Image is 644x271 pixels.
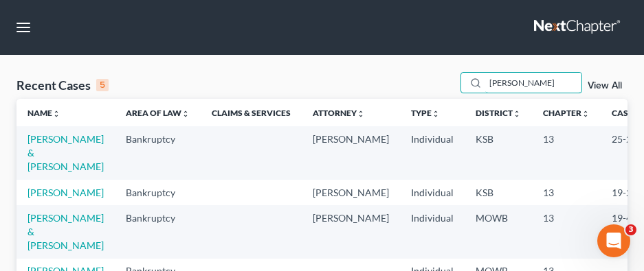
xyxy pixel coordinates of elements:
td: Bankruptcy [115,126,201,179]
a: [PERSON_NAME] [27,187,104,198]
a: [PERSON_NAME] & [PERSON_NAME] [27,133,104,172]
a: [PERSON_NAME] & [PERSON_NAME] [27,212,104,251]
a: View All [588,81,622,91]
td: [PERSON_NAME] [302,126,400,179]
td: [PERSON_NAME] [302,180,400,205]
td: KSB [465,126,532,179]
div: 5 [96,79,109,91]
th: Claims & Services [201,99,302,126]
div: Recent Cases [16,77,109,93]
td: KSB [465,180,532,205]
td: Bankruptcy [115,205,201,258]
a: Chapterunfold_more [543,108,590,118]
td: MOWB [465,205,532,258]
td: 13 [532,205,601,258]
a: Typeunfold_more [411,108,440,118]
i: unfold_more [513,110,521,118]
i: unfold_more [432,110,440,118]
td: Bankruptcy [115,180,201,205]
i: unfold_more [581,110,590,118]
td: Individual [400,180,465,205]
iframe: Intercom live chat [597,224,630,257]
a: Area of Lawunfold_more [126,108,190,118]
td: 13 [532,180,601,205]
a: Districtunfold_more [476,108,521,118]
i: unfold_more [181,110,190,118]
td: Individual [400,126,465,179]
span: 3 [625,224,636,235]
input: Search by name... [485,73,581,93]
a: Nameunfold_more [27,108,60,118]
i: unfold_more [52,110,60,118]
i: unfold_more [357,110,365,118]
td: [PERSON_NAME] [302,205,400,258]
td: 13 [532,126,601,179]
td: Individual [400,205,465,258]
a: Attorneyunfold_more [313,108,365,118]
